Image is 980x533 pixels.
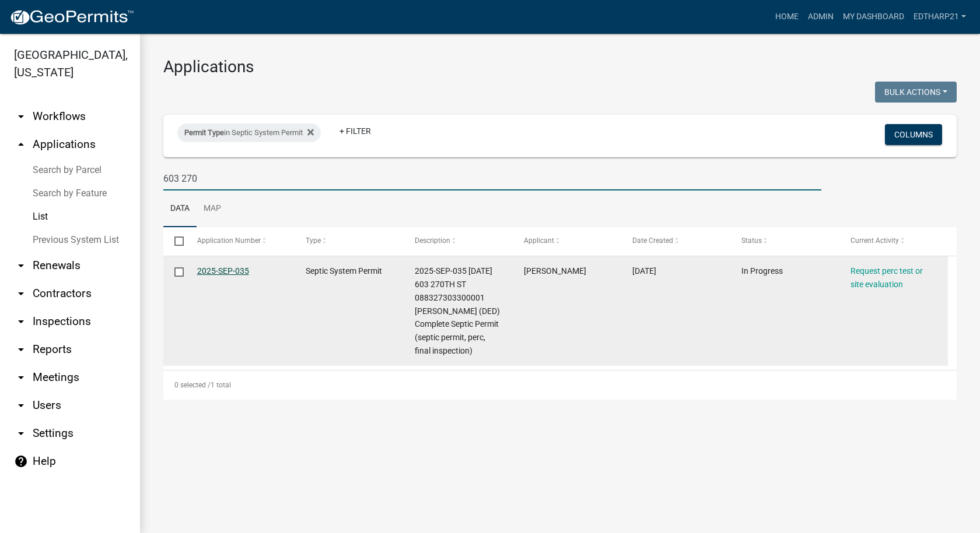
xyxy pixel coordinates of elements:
span: Type [306,237,321,245]
a: Data [163,190,197,228]
span: Septic System Permit [306,266,382,276]
i: arrow_drop_down [14,315,28,329]
span: Date Created [632,237,673,245]
a: Map [197,190,228,228]
span: Current Activity [850,237,899,245]
button: Bulk Actions [875,82,957,103]
span: Jason Kersey [524,266,586,276]
h3: Applications [163,57,957,77]
div: in Septic System Permit [177,123,321,142]
a: Admin [803,6,838,28]
span: 05/02/2025 [632,266,656,276]
span: 0 selected / [174,381,211,389]
span: In Progress [741,266,783,276]
a: 2025-SEP-035 [197,266,249,276]
a: + Filter [330,121,380,142]
button: Columns [885,124,942,145]
span: Description [415,237,450,245]
datatable-header-cell: Date Created [621,227,730,255]
i: help [14,454,28,468]
i: arrow_drop_down [14,398,28,412]
span: 2025-SEP-035 05/02/2025 603 270TH ST 088327303300001 Kersey, JoAnn M (DED) Complete Septic Permit... [415,266,500,355]
span: Permit Type [184,128,224,137]
datatable-header-cell: Application Number [185,227,295,255]
a: EdTharp21 [909,6,971,28]
i: arrow_drop_down [14,287,28,301]
i: arrow_drop_down [14,343,28,356]
i: arrow_drop_down [14,259,28,273]
span: Applicant [524,237,554,245]
datatable-header-cell: Select [163,227,185,255]
datatable-header-cell: Status [730,227,839,255]
input: Search for applications [163,167,821,190]
datatable-header-cell: Applicant [512,227,621,255]
i: arrow_drop_down [14,370,28,384]
i: arrow_drop_up [14,137,28,151]
span: Status [741,237,762,245]
a: Request perc test or site evaluation [850,266,923,289]
i: arrow_drop_down [14,426,28,440]
datatable-header-cell: Description [404,227,513,255]
datatable-header-cell: Current Activity [839,227,948,255]
a: Home [771,6,803,28]
i: arrow_drop_down [14,110,28,123]
datatable-header-cell: Type [295,227,404,255]
div: 1 total [163,370,957,400]
span: Application Number [197,237,261,245]
a: My Dashboard [838,6,909,28]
